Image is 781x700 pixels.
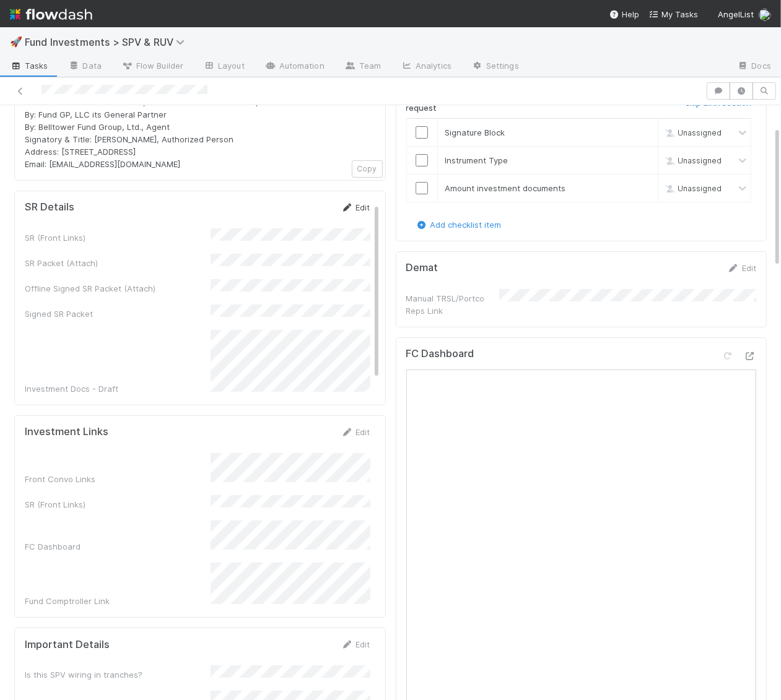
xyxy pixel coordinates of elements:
div: SR (Front Links) [25,498,211,511]
a: Edit [341,202,370,212]
a: Flow Builder [111,57,193,77]
img: avatar_041b9f3e-9684-4023-b9b7-2f10de55285d.png [759,9,771,21]
a: skip all in section [686,98,751,113]
span: AngelList [718,9,754,19]
a: Layout [193,57,255,77]
div: Help [609,8,639,20]
div: Is this SPV wiring in tranches? [25,668,211,681]
div: Fund Comptroller Link [25,595,211,607]
span: Signature Block [445,127,505,137]
div: FC Dashboard [25,540,211,553]
a: Docs [727,57,781,77]
div: Manual TRSL/Portco Reps Link [406,292,499,317]
a: Data [58,57,111,77]
a: Analytics [391,57,461,77]
span: Tasks [10,59,48,72]
span: Fund Investments > SPV & RUV [25,36,191,48]
div: Investment Docs - Draft [25,382,211,395]
span: Unassigned [663,183,722,192]
span: Investor Name: BO-0717 Fund I, a series of Exitfund Venture, LP By: Fund GP, LLC its General Part... [25,97,270,169]
a: My Tasks [649,8,698,20]
a: Edit [341,427,370,437]
span: My Tasks [649,9,698,19]
button: Copy [352,160,383,178]
span: Unassigned [663,127,722,137]
span: Flow Builder [121,59,183,72]
a: Edit [727,263,756,273]
div: SR (Front Links) [25,231,211,244]
h5: Important Details [25,639,110,651]
span: Amount investment documents [445,183,566,193]
a: Add checklist item [416,220,502,230]
h5: SR Details [25,201,74,214]
a: Team [334,57,391,77]
a: Settings [461,57,529,77]
img: logo-inverted-e16ddd16eac7371096b0.svg [10,4,92,25]
span: Instrument Type [445,155,508,165]
a: Automation [255,57,334,77]
div: Front Convo Links [25,473,211,485]
h5: Investment Links [25,426,108,438]
div: Offline Signed SR Packet (Attach) [25,282,211,295]
span: Unassigned [663,155,722,165]
h5: Demat [406,262,438,274]
div: Signed SR Packet [25,308,211,320]
span: 🚀 [10,37,22,47]
a: Edit [341,639,370,649]
div: SR Packet (Attach) [25,257,211,269]
h5: FC Dashboard [406,348,474,360]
